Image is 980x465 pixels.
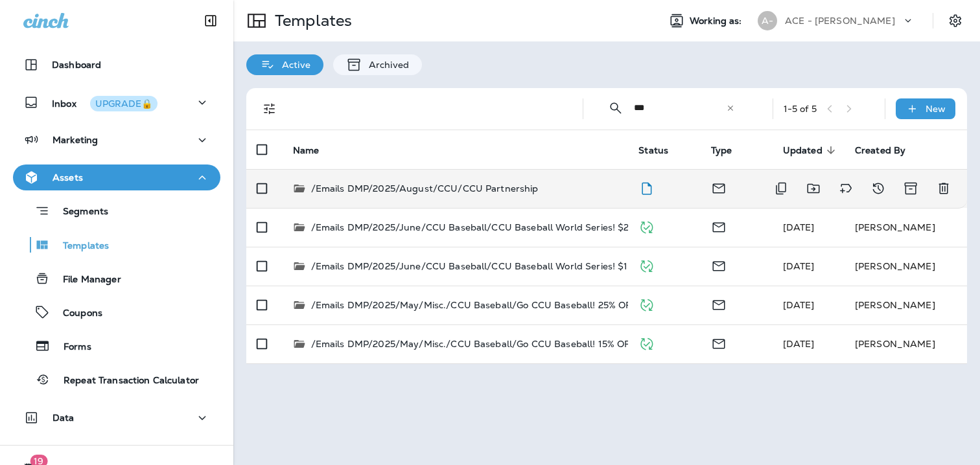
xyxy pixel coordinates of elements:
span: Updated [783,144,839,156]
button: Collapse Sidebar [192,8,229,34]
span: Name [293,145,320,156]
button: File Manager [13,265,220,292]
p: Active [275,60,310,70]
p: Marketing [52,135,98,145]
p: /Emails DMP/2025/August/CCU/CCU Partnership [311,182,539,195]
p: Inbox [52,96,157,109]
td: [PERSON_NAME] [845,247,967,286]
span: Avie Magner [783,338,815,350]
button: Collapse Search [603,95,629,121]
p: /Emails DMP/2025/May/Misc./CCU Baseball/Go CCU Baseball! 15% OFF ([DATE]) [311,337,676,350]
div: UPGRADE🔒 [95,99,152,108]
span: Avie Magner [783,299,815,311]
span: Draft [638,181,655,193]
button: InboxUPGRADE🔒 [13,89,220,115]
span: Email [711,220,727,232]
span: Type [711,144,749,156]
button: Move to folder [800,176,826,201]
td: [PERSON_NAME] [845,286,967,324]
span: Created By [855,145,905,156]
td: [PERSON_NAME] [845,324,967,363]
button: Marketing [13,127,220,153]
div: 1 - 5 of 5 [784,104,817,114]
span: Avie Magner [783,221,815,233]
span: Published [638,337,655,348]
button: Duplicate [768,176,794,201]
span: Type [711,145,732,156]
button: View Changelog [865,176,891,201]
button: Delete [931,176,957,201]
button: Forms [13,332,220,359]
span: Working as: [690,16,745,27]
button: Coupons [13,299,220,326]
p: /Emails DMP/2025/May/Misc./CCU Baseball/Go CCU Baseball! 25% OFF ([DATE]) [311,299,677,312]
button: UPGRADE🔒 [90,96,157,111]
button: Dashboard [13,52,220,78]
span: Avie Magner [783,260,815,272]
p: Coupons [50,308,102,320]
p: ACE - [PERSON_NAME] [785,16,895,26]
span: Email [711,298,727,310]
span: Status [638,145,668,156]
span: Email [711,259,727,271]
button: Assets [13,164,220,190]
p: /Emails DMP/2025/June/CCU Baseball/CCU Baseball World Series! $25 OFF ([DATE]) [311,221,696,234]
button: Segments [13,197,220,225]
button: Templates [13,231,220,258]
span: Email [711,337,727,348]
button: Data [13,405,220,431]
p: Dashboard [52,60,101,70]
p: Data [52,413,75,423]
div: A- [758,11,777,30]
span: Created By [855,144,922,156]
p: Segments [50,206,108,219]
p: Forms [51,341,91,354]
p: Assets [52,172,83,183]
button: Archive [898,176,924,201]
p: Archived [362,60,409,70]
button: Settings [944,9,967,32]
button: Filters [257,96,283,122]
span: Email [711,181,727,193]
span: Published [638,298,655,310]
p: Templates [50,240,109,253]
p: Templates [270,11,352,30]
button: Repeat Transaction Calculator [13,366,220,393]
button: Add tags [833,176,859,201]
p: New [926,104,946,114]
p: Repeat Transaction Calculator [51,375,199,387]
span: Published [638,220,655,232]
span: Published [638,259,655,271]
td: [PERSON_NAME] [845,208,967,247]
span: Status [638,144,685,156]
span: Name [293,144,336,156]
span: Updated [783,145,822,156]
p: File Manager [50,274,121,286]
p: /Emails DMP/2025/June/CCU Baseball/CCU Baseball World Series! $15 OFF ([DATE]) [311,260,695,273]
